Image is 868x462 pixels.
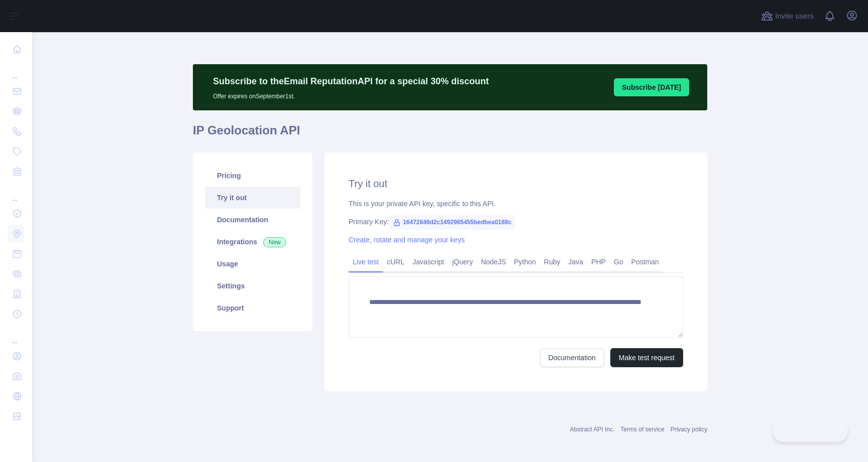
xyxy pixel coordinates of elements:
a: Live test [349,254,383,270]
button: Invite users [759,8,816,24]
a: cURL [383,254,408,270]
a: Ruby [540,254,565,270]
span: Invite users [775,11,814,22]
a: Java [565,254,588,270]
div: ... [8,325,24,345]
div: ... [8,183,24,203]
a: Postman [627,254,663,270]
a: Usage [205,253,300,275]
a: NodeJS [477,254,510,270]
p: Offer expires on September 1st. [213,88,489,100]
a: PHP [587,254,610,270]
div: Primary Key: [349,217,683,227]
a: Javascript [408,254,448,270]
a: Go [610,254,627,270]
a: Try it out [205,187,300,209]
span: New [263,237,286,247]
p: Subscribe to the Email Reputation API for a special 30 % discount [213,74,489,88]
div: ... [8,60,24,80]
a: Integrations New [205,231,300,253]
a: Settings [205,275,300,297]
a: Pricing [205,165,300,187]
a: jQuery [448,254,477,270]
button: Make test request [610,348,683,367]
a: Abstract API Inc. [570,426,615,433]
a: Python [510,254,540,270]
a: Terms of service [620,426,664,433]
h1: IP Geolocation API [193,122,707,146]
a: Create, rotate and manage your keys [349,236,465,244]
div: This is your private API key, specific to this API. [349,199,683,209]
iframe: Toggle Customer Support [773,421,848,442]
a: Privacy policy [671,426,707,433]
a: Documentation [540,348,604,367]
span: 16472849d2c1492985455bedbea0188c [389,215,515,230]
h2: Try it out [349,177,683,191]
a: Support [205,297,300,319]
a: Documentation [205,209,300,231]
button: Subscribe [DATE] [614,78,689,96]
